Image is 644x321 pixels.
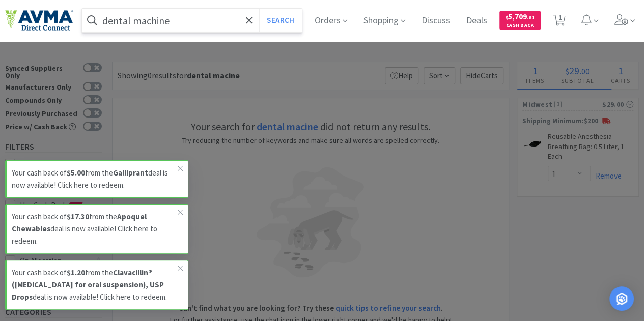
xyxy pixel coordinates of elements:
[527,14,535,21] span: . 61
[12,268,164,302] strong: Clavacillin® ([MEDICAL_DATA] for oral suspension), USP Drops
[506,23,535,30] span: Cash Back
[506,14,508,21] span: $
[549,17,570,26] a: 1
[12,211,178,247] p: Your cash back of from the deal is now available! Click here to redeem.
[67,212,89,221] strong: $17.30
[499,7,541,34] a: $5,709.61Cash Back
[12,167,178,191] p: Your cash back of from the deal is now available! Click here to redeem.
[462,16,491,25] a: Deals
[67,168,85,178] strong: $5.00
[113,168,148,178] strong: Galliprant
[609,286,634,311] div: Open Intercom Messenger
[82,9,302,32] input: Search by item, sku, manufacturer, ingredient, size...
[259,9,301,32] button: Search
[67,268,85,277] strong: $1.20
[12,267,178,303] p: Your cash back of from the deal is now available! Click here to redeem.
[417,16,454,25] a: Discuss
[5,10,73,31] img: e4e33dab9f054f5782a47901c742baa9_102.png
[506,12,535,21] span: 5,709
